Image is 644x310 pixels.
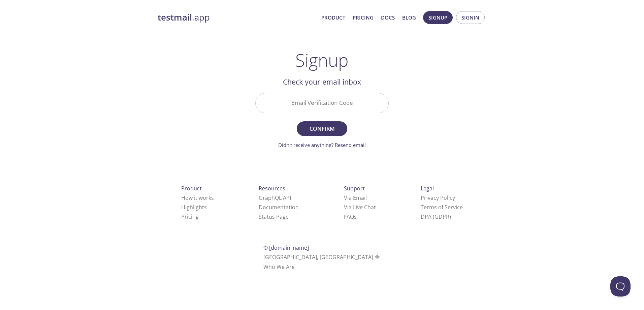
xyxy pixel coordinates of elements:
[344,194,367,201] a: Via Email
[304,124,340,133] span: Confirm
[263,263,295,271] a: Who We Are
[344,204,376,211] a: Via Live Chat
[297,121,347,136] button: Confirm
[158,12,316,23] a: testmail.app
[158,11,192,23] strong: testmail
[259,204,299,211] a: Documentation
[461,13,479,22] span: Signin
[259,213,289,220] a: Status Page
[344,185,365,192] span: Support
[344,213,357,220] a: FAQ
[421,213,451,220] a: DPA (GDPR)
[381,13,395,22] a: Docs
[181,185,202,192] span: Product
[263,244,309,251] span: © [DOMAIN_NAME]
[255,76,389,88] h2: Check your email inbox
[354,213,357,220] span: s
[295,50,349,70] h1: Signup
[421,204,463,211] a: Terms of Service
[263,253,381,261] span: [GEOGRAPHIC_DATA], [GEOGRAPHIC_DATA]
[423,11,453,24] button: Signup
[181,204,207,211] a: Highlights
[259,185,285,192] span: Resources
[181,213,199,220] a: Pricing
[402,13,416,22] a: Blog
[278,142,366,148] a: Didn't receive anything? Resend email
[421,185,434,192] span: Legal
[321,13,345,22] a: Product
[610,276,631,297] iframe: Help Scout Beacon - Open
[456,11,485,24] button: Signin
[428,13,447,22] span: Signup
[421,194,455,201] a: Privacy Policy
[353,13,374,22] a: Pricing
[181,194,214,201] a: How it works
[259,194,291,201] a: GraphQL API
